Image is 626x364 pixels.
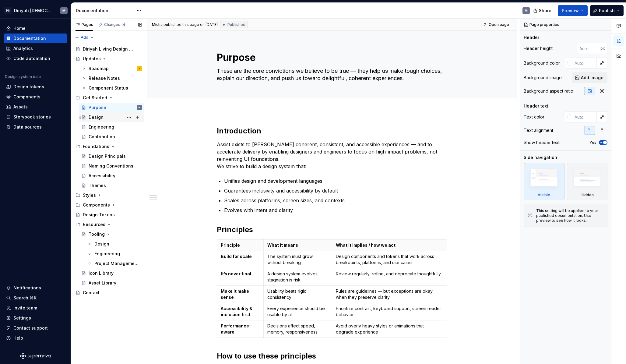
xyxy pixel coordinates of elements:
span: Add image [581,75,603,81]
div: Assets [13,104,28,110]
a: Naming Conventions [79,161,144,171]
p: A design system evolves; stagnation is risk [267,271,328,283]
div: Contact [83,290,100,296]
div: Updates [83,56,101,62]
div: Code automation [13,55,50,62]
button: Add image [572,72,607,83]
div: N [139,65,140,72]
strong: It’s never final [221,271,251,276]
span: Micha [152,22,163,27]
strong: Accessibility & inclusion first [221,306,253,317]
div: Documentation [13,35,46,41]
div: Purpose [89,104,106,111]
p: Principle [221,242,260,248]
div: PS [4,7,12,14]
div: Show header text [524,140,560,146]
p: Avoid overly heavy styles or animations that degrade experience [336,323,443,335]
a: Icon Library [79,268,144,278]
div: Pages [76,22,93,27]
div: Resources [83,221,105,228]
a: Diriyah Living Design System [73,44,144,54]
span: Open page [489,22,509,27]
div: Header text [524,103,548,109]
div: Changes [104,22,126,27]
input: Auto [572,111,597,122]
textarea: These are the core convictions we believe to be true — they help us make tough choices, explain o... [216,66,446,83]
div: Header [524,34,539,41]
div: Styles [73,190,144,200]
p: Design components and tokens that work across breakpoints, platforms, and use cases [336,253,443,266]
a: Assets [4,102,67,112]
a: Project Management & Collaboration [85,259,144,268]
div: Components [13,94,40,100]
span: Share [539,8,551,14]
strong: Make it make sense [221,288,250,300]
p: What it implies / how we act [336,242,443,248]
p: The system must grow without breaking [267,253,328,266]
a: Design Principals [79,151,144,161]
div: Design Principals [89,153,126,159]
div: Release Notes [89,75,120,81]
div: Data sources [13,124,42,130]
a: Design [85,239,144,249]
div: Text color [524,114,544,120]
div: Contribution [89,134,115,140]
button: Publish [590,5,624,16]
a: Settings [4,313,67,323]
a: Release Notes [79,73,144,83]
a: Design [79,112,144,122]
a: Contact [73,288,144,298]
button: PSDiriyah [DEMOGRAPHIC_DATA]M [1,4,69,17]
div: Header height [524,45,553,51]
a: Documentation [4,34,67,43]
div: Analytics [13,45,33,51]
div: M [525,8,528,13]
div: Design [94,241,109,247]
div: Asset Library [89,280,116,286]
div: Background color [524,60,560,66]
a: Code automation [4,54,67,63]
div: Diriyah Living Design System [83,46,133,52]
span: 4 [121,22,126,27]
div: Tooling [89,231,105,237]
div: Icon Library [89,270,114,276]
div: Styles [83,192,96,198]
div: Notifications [13,285,41,291]
div: Accessibility [89,173,115,179]
a: Engineering [85,249,144,259]
span: Add [81,35,88,40]
strong: Introduction [217,126,261,135]
strong: How to use these principles [217,352,316,360]
a: Storybook stories [4,112,67,122]
a: Supernova Logo [20,353,51,359]
div: Components [73,200,144,210]
input: Auto [577,43,600,54]
div: Foundations [83,143,109,150]
div: Visible [538,193,550,197]
div: Home [13,25,26,31]
label: Yes [589,140,596,145]
div: Components [83,202,110,208]
p: Rules are guidelines — but exceptions are okay when they preserve clarity [336,288,443,300]
div: Naming Conventions [89,163,133,169]
p: Unifies design and development languages [224,177,447,185]
a: Home [4,23,67,33]
a: RoadmapN [79,64,144,73]
a: Contribution [79,132,144,142]
a: Themes [79,181,144,190]
div: Storybook stories [13,114,51,120]
a: Asset Library [79,278,144,288]
p: Every experience should be usable by all [267,306,328,318]
a: Components [4,92,67,102]
div: Get Started [83,95,107,101]
a: Tooling [79,229,144,239]
div: Component Status [89,85,128,91]
a: Analytics [4,44,67,53]
button: Help [4,333,67,343]
a: Engineering [79,122,144,132]
button: Share [530,5,555,16]
p: Usability beats rigid consistency [267,288,328,300]
p: What it means [267,242,328,248]
input: Auto [572,58,597,69]
div: Side navigation [524,154,557,161]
